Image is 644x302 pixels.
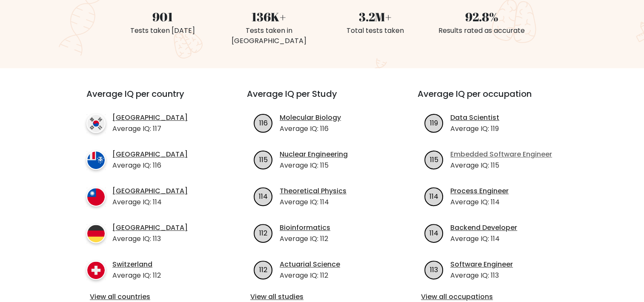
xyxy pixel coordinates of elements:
[221,8,317,26] div: 136K+
[430,118,438,128] text: 119
[430,154,438,164] text: 115
[114,8,211,26] div: 901
[259,118,268,128] text: 116
[112,113,188,123] a: [GEOGRAPHIC_DATA]
[112,223,188,233] a: [GEOGRAPHIC_DATA]
[280,223,330,233] a: Bioinformatics
[450,234,517,244] p: Average IQ: 114
[112,149,188,160] a: [GEOGRAPHIC_DATA]
[327,8,424,26] div: 3.2M+
[247,89,397,109] h3: Average IQ per Study
[112,234,188,244] p: Average IQ: 113
[280,160,348,171] p: Average IQ: 115
[250,292,394,302] a: View all studies
[86,187,106,206] img: country
[450,160,552,171] p: Average IQ: 115
[450,113,499,123] a: Data Scientist
[434,8,530,26] div: 92.8%
[86,114,106,133] img: country
[280,124,341,134] p: Average IQ: 116
[259,228,267,238] text: 112
[259,264,267,274] text: 112
[450,259,513,270] a: Software Engineer
[114,26,211,36] div: Tests taken [DATE]
[86,151,106,170] img: country
[112,259,161,270] a: Switzerland
[259,191,268,201] text: 114
[450,149,552,160] a: Embedded Software Engineer
[429,191,438,201] text: 114
[434,26,530,36] div: Results rated as accurate
[450,197,509,207] p: Average IQ: 114
[450,270,513,281] p: Average IQ: 113
[112,160,188,171] p: Average IQ: 116
[421,292,564,302] a: View all occupations
[112,186,188,196] a: [GEOGRAPHIC_DATA]
[86,89,216,109] h3: Average IQ per country
[86,224,106,243] img: country
[112,197,188,207] p: Average IQ: 114
[86,261,106,280] img: country
[429,228,438,238] text: 114
[112,124,188,134] p: Average IQ: 117
[327,26,424,36] div: Total tests taken
[259,154,268,164] text: 115
[112,270,161,281] p: Average IQ: 112
[90,292,213,302] a: View all countries
[450,223,517,233] a: Backend Developer
[450,124,499,134] p: Average IQ: 119
[430,264,438,274] text: 113
[221,26,317,46] div: Tests taken in [GEOGRAPHIC_DATA]
[280,113,341,123] a: Molecular Biology
[418,89,568,109] h3: Average IQ per occupation
[280,270,340,281] p: Average IQ: 112
[280,149,348,160] a: Nuclear Engineering
[280,186,346,196] a: Theoretical Physics
[280,234,330,244] p: Average IQ: 112
[450,186,509,196] a: Process Engineer
[280,259,340,270] a: Actuarial Science
[280,197,346,207] p: Average IQ: 114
